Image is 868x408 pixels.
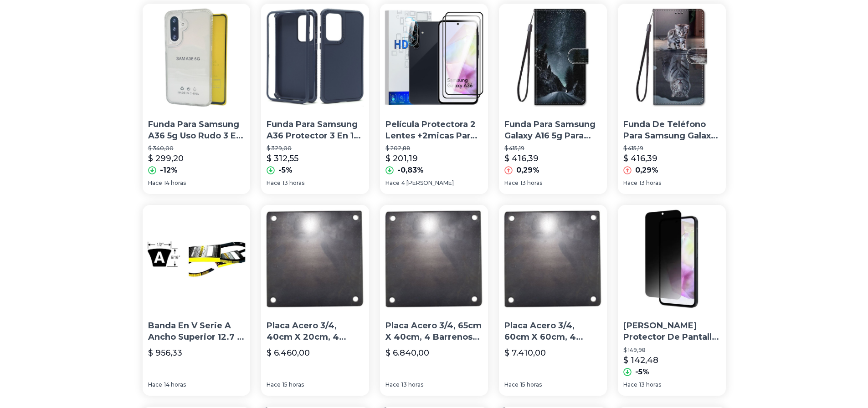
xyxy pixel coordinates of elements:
[635,165,658,176] p: 0,29%
[623,320,720,343] p: [PERSON_NAME] Protector De Pantalla Privacidad Samsung A36
[385,145,483,152] p: $ 202,88
[499,4,607,194] a: Funda Para Samsung Galaxy A16 5g Para Samsung 16 A26 A36 A56Funda Para Samsung Galaxy A16 5g Para...
[504,381,519,388] span: Hace
[261,205,369,395] a: Placa Acero 3/4, 40cm X 20cm, 4 Barrenos 3/4 Acero A36Placa Acero 3/4, 40cm X 20cm, 4 Barrenos 3/...
[623,152,657,165] p: $ 416,39
[504,145,601,152] p: $ 415,19
[148,145,245,152] p: $ 340,00
[267,145,364,152] p: $ 329,00
[504,152,539,165] p: $ 416,39
[267,381,281,388] span: Hace
[164,179,186,187] span: 14 horas
[278,165,293,176] p: -5%
[261,4,369,112] img: Funda Para Samsung A36 Protector 3 En 1 Case 360 Uso Rudo
[148,347,182,359] p: $ 956,33
[380,205,488,313] img: Placa Acero 3/4, 65cm X 40cm, 4 Barrenos 3/4 Acero A36
[267,119,364,142] p: Funda Para Samsung A36 Protector 3 En 1 Case 360 Uso Rudo
[267,347,310,359] p: $ 6.460,00
[504,320,601,343] p: Placa Acero 3/4, 60cm X 60cm, 4 Barrenos 3/4 Acero A36
[143,4,251,112] img: Funda Para Samsung A36 5g Uso Rudo 3 En 1 Con Cristal
[267,320,364,343] p: Placa Acero 3/4, 40cm X 20cm, 4 Barrenos 3/4 Acero A36
[401,179,454,187] span: 4 [PERSON_NAME]
[397,165,424,176] p: -0,83%
[385,381,400,388] span: Hace
[385,152,418,165] p: $ 201,19
[623,381,637,388] span: Hace
[385,347,429,359] p: $ 6.840,00
[499,205,607,395] a: Placa Acero 3/4, 60cm X 60cm, 4 Barrenos 3/4 Acero A36Placa Acero 3/4, 60cm X 60cm, 4 Barrenos 3/...
[516,165,539,176] p: 0,29%
[267,152,298,165] p: $ 312,55
[385,179,400,187] span: Hace
[148,381,162,388] span: Hace
[143,4,251,194] a: Funda Para Samsung A36 5g Uso Rudo 3 En 1 Con CristalFunda Para Samsung A36 5g Uso Rudo 3 En 1 Co...
[261,205,369,313] img: Placa Acero 3/4, 40cm X 20cm, 4 Barrenos 3/4 Acero A36
[618,205,726,313] img: Mica Vidrio Protector De Pantalla Privacidad Samsung A36
[623,347,720,354] p: $ 149,98
[148,179,162,187] span: Hace
[520,179,542,187] span: 13 horas
[639,381,661,388] span: 13 horas
[267,179,281,187] span: Hace
[143,205,251,313] img: Banda En V Serie A Ancho Superior 12.7 5 Piezas A36
[623,179,637,187] span: Hace
[499,4,607,112] img: Funda Para Samsung Galaxy A16 5g Para Samsung 16 A26 A36 A56
[618,4,726,194] a: Funda De Teléfono Para Samsung Galaxy A16 A26 A36 A56 5gFunda De Teléfono Para Samsung Galaxy A16...
[499,205,607,313] img: Placa Acero 3/4, 60cm X 60cm, 4 Barrenos 3/4 Acero A36
[164,381,186,388] span: 14 horas
[635,367,649,377] p: -5%
[148,152,184,165] p: $ 299,20
[385,119,483,142] p: Película Protectora 2 Lentes +2micas Para Samsung Galaxy A36
[160,165,178,176] p: -12%
[639,179,661,187] span: 13 horas
[520,381,542,388] span: 15 horas
[380,4,488,194] a: Película Protectora 2 Lentes +2micas Para Samsung Galaxy A36Película Protectora 2 Lentes +2micas ...
[380,205,488,395] a: Placa Acero 3/4, 65cm X 40cm, 4 Barrenos 3/4 Acero A36Placa Acero 3/4, 65cm X 40cm, 4 Barrenos 3/...
[504,119,601,142] p: Funda Para Samsung Galaxy A16 5g Para Samsung 16 A26 A36 A56
[143,205,251,395] a: Banda En V Serie A Ancho Superior 12.7 5 Piezas A36Banda En V Serie A Ancho Superior 12.7 5 Pieza...
[504,347,546,359] p: $ 7.410,00
[380,4,488,112] img: Película Protectora 2 Lentes +2micas Para Samsung Galaxy A36
[148,320,245,343] p: Banda En V Serie A Ancho Superior 12.7 5 Piezas A36
[623,119,720,142] p: Funda De Teléfono Para Samsung Galaxy A16 A26 A36 A56 5g
[401,381,423,388] span: 13 horas
[623,145,720,152] p: $ 415,19
[282,179,304,187] span: 13 horas
[385,320,483,343] p: Placa Acero 3/4, 65cm X 40cm, 4 Barrenos 3/4 Acero A36
[282,381,304,388] span: 15 horas
[623,354,658,367] p: $ 142,48
[504,179,519,187] span: Hace
[618,4,726,112] img: Funda De Teléfono Para Samsung Galaxy A16 A26 A36 A56 5g
[261,4,369,194] a: Funda Para Samsung A36 Protector 3 En 1 Case 360 Uso RudoFunda Para Samsung A36 Protector 3 En 1 ...
[618,205,726,395] a: Mica Vidrio Protector De Pantalla Privacidad Samsung A36[PERSON_NAME] Protector De Pantalla Priva...
[148,119,245,142] p: Funda Para Samsung A36 5g Uso Rudo 3 En 1 Con Cristal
